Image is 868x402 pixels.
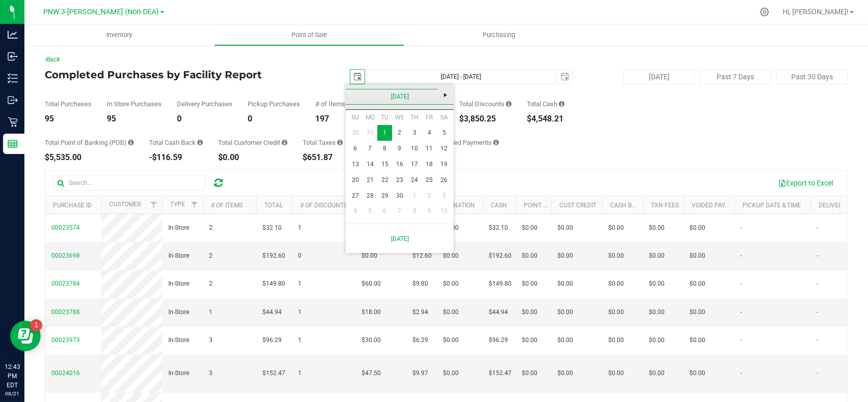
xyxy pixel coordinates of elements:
[8,73,18,83] inline-svg: Inventory
[363,125,377,141] a: 31
[392,172,407,188] a: 23
[407,203,422,219] a: 8
[348,141,363,157] a: 6
[489,368,512,378] span: $152.47
[348,172,363,188] a: 20
[649,335,665,345] span: $0.00
[407,188,422,204] a: 1
[51,252,80,259] span: 00023698
[443,368,459,378] span: $0.00
[303,153,343,162] div: $651.87
[692,202,742,209] a: Voided Payment
[248,115,300,123] div: 0
[443,251,459,261] span: $0.00
[348,188,363,204] a: 27
[107,115,162,123] div: 95
[262,223,282,233] span: $32.10
[557,368,573,378] span: $0.00
[557,335,573,345] span: $0.00
[608,279,624,289] span: $0.00
[608,368,624,378] span: $0.00
[489,251,512,261] span: $192.60
[300,202,347,209] a: # of Discounts
[214,24,404,46] a: Point of Sale
[363,157,377,172] a: 14
[443,307,459,317] span: $0.00
[362,251,377,261] span: $0.00
[282,139,287,146] i: Sum of the successful, non-voided payments using account credit for all purchases in the date range.
[377,110,392,125] th: Tuesday
[315,101,345,107] div: # of Items
[608,307,624,317] span: $0.00
[377,125,392,141] a: 1
[776,69,848,84] button: Past 30 Days
[10,321,41,351] iframe: Resource center
[337,139,343,146] i: Sum of the total taxes for all purchases in the date range.
[262,335,282,345] span: $96.29
[742,202,801,209] a: Pickup Date & Time
[53,175,205,191] input: Search...
[128,139,134,146] i: Sum of the successful, non-voided point-of-banking payment transactions, both via payment termina...
[623,69,695,84] button: [DATE]
[443,279,459,289] span: $0.00
[24,24,214,46] a: Inventory
[168,223,189,233] span: In-Store
[177,101,232,107] div: Delivery Purchases
[527,101,564,107] div: Total Cash
[491,202,507,209] a: Cash
[149,153,203,162] div: -$116.59
[5,390,20,397] p: 08/21
[522,307,537,317] span: $0.00
[51,224,80,231] span: 00023574
[817,251,818,261] span: -
[209,335,213,345] span: 3
[363,188,377,204] a: 28
[690,335,705,345] span: $0.00
[690,251,705,261] span: $0.00
[422,125,437,141] a: 4
[218,139,287,146] div: Total Customer Credit
[690,279,705,289] span: $0.00
[298,335,302,345] span: 1
[45,69,312,80] h4: Completed Purchases by Facility Report
[422,188,437,204] a: 2
[51,336,80,344] span: 00023973
[771,174,840,192] button: Export to Excel
[362,307,381,317] span: $18.00
[407,110,422,125] th: Thursday
[303,139,343,146] div: Total Taxes
[489,279,512,289] span: $149.80
[437,188,452,204] a: 3
[817,368,818,378] span: -
[346,87,362,103] a: Previous
[298,279,302,289] span: 1
[557,279,573,289] span: $0.00
[377,125,392,141] td: Current focused date is Tuesday, April 01, 2025
[377,172,392,188] a: 22
[8,139,18,149] inline-svg: Reports
[817,335,818,345] span: -
[377,157,392,172] a: 15
[8,117,18,127] inline-svg: Retail
[407,125,422,141] a: 3
[422,157,437,172] a: 18
[209,251,213,261] span: 2
[522,335,537,345] span: $0.00
[506,101,512,107] i: Sum of the discount values applied to the all purchases in the date range.
[168,251,189,261] span: In-Store
[168,368,189,378] span: In-Store
[45,101,92,107] div: Total Purchases
[348,125,363,141] a: 30
[377,188,392,204] a: 29
[44,8,159,16] span: PNW.3-[PERSON_NAME] (Non-DEA)
[107,101,162,107] div: In Store Purchases
[8,29,18,40] inline-svg: Analytics
[610,202,644,209] a: Cash Back
[443,335,459,345] span: $0.00
[348,157,363,172] a: 13
[168,307,189,317] span: In-Store
[690,307,705,317] span: $0.00
[209,368,213,378] span: 3
[248,101,300,107] div: Pickup Purchases
[392,157,407,172] a: 16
